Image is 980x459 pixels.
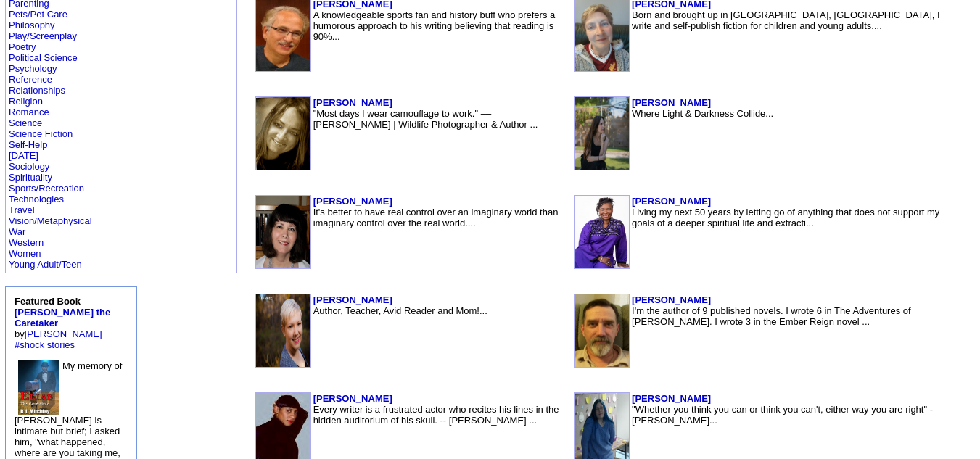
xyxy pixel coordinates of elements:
a: Political Science [9,52,78,63]
a: Science [9,117,42,128]
a: Pets/Pet Care [9,9,67,20]
a: [PERSON_NAME] [313,196,392,207]
a: [DATE] [9,150,38,161]
img: 16562.JPG [575,294,629,367]
font: "Most days I wear camouflage to work." –– [PERSON_NAME] | Wildlife Photographer & Author ... [313,108,538,130]
font: I'm the author of 9 published novels. I wrote 6 in The Adventures of [PERSON_NAME]. I wrote 3 in ... [632,305,911,327]
a: [PERSON_NAME] [313,393,392,404]
a: [PERSON_NAME] #shock stories [15,328,102,350]
a: [PERSON_NAME] [313,294,392,305]
a: Relationships [9,85,65,96]
a: Self-Help [9,139,47,150]
a: [PERSON_NAME] the Caretaker [15,307,110,328]
a: Science Fiction [9,128,73,139]
font: A knowledgeable sports fan and history buff who prefers a humorous approach to his writing believ... [313,9,556,42]
img: 229709.jpg [575,196,629,268]
b: Featured Book [15,296,110,328]
a: Reference [9,74,52,85]
img: 16813.jpg [256,196,310,268]
img: 75529.jpg [18,360,59,415]
font: Born and brought up in [GEOGRAPHIC_DATA], [GEOGRAPHIC_DATA], I write and self-publish fiction for... [632,9,940,31]
a: [PERSON_NAME] [632,97,711,108]
a: [PERSON_NAME] [313,97,392,108]
a: Religion [9,96,43,107]
font: It's better to have real control over an imaginary world than imaginary control over the real wor... [313,207,559,228]
a: Sociology [9,161,49,172]
img: 95751.jpg [256,97,310,170]
a: Vision/Metaphysical [9,215,92,226]
font: Author, Teacher, Avid Reader and Mom!... [313,305,487,316]
font: Living my next 50 years by letting go of anything that does not support my goals of a deeper spir... [632,207,939,228]
font: "Whether you think you can or think you can't, either way you are right" - [PERSON_NAME]... [632,404,933,426]
a: Romance [9,107,49,117]
img: 194848.jpg [575,97,629,170]
font: Where Light & Darkness Collide... [632,108,773,119]
a: Young Adult/Teen [9,259,82,270]
a: War [9,226,25,237]
a: Sports/Recreation [9,183,84,194]
a: Technologies [9,194,64,204]
a: Travel [9,204,35,215]
a: Western [9,237,44,248]
a: [PERSON_NAME] [632,393,711,404]
a: Poetry [9,41,36,52]
a: Play/Screenplay [9,30,77,41]
img: 210338.jpg [256,294,310,367]
a: [PERSON_NAME] [632,196,711,207]
a: Women [9,248,41,259]
a: Spirituality [9,172,52,183]
font: by [15,296,110,350]
a: [PERSON_NAME] [632,294,711,305]
a: Psychology [9,63,57,74]
a: Philosophy [9,20,55,30]
font: Every writer is a frustrated actor who recites his lines in the hidden auditorium of his skull. -... [313,404,559,426]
